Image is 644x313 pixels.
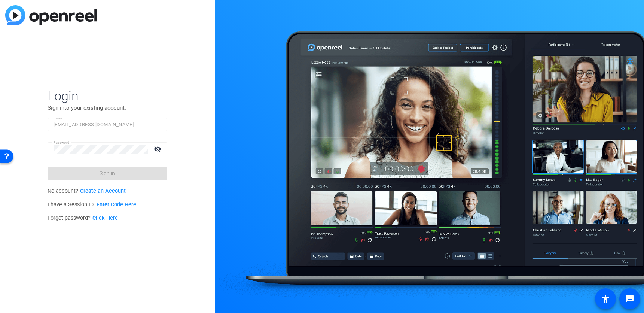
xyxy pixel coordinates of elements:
span: Forgot password? [48,215,118,221]
span: No account? [48,188,126,194]
span: Login [48,88,167,104]
mat-icon: message [625,294,634,303]
a: Click Here [92,215,118,221]
span: I have a Session ID. [48,201,136,208]
input: Enter Email Address [54,120,161,129]
p: Sign into your existing account. [48,104,167,112]
a: Create an Account [80,188,126,194]
a: Enter Code Here [97,201,136,208]
mat-label: Password [54,140,70,145]
mat-label: Email [54,116,63,120]
mat-icon: visibility_off [149,143,167,154]
img: blue-gradient.svg [5,5,97,25]
mat-icon: accessibility [601,294,610,303]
